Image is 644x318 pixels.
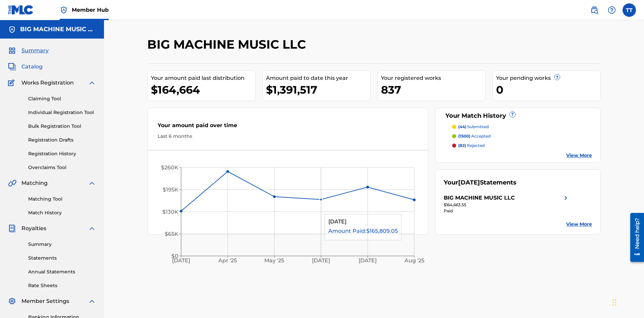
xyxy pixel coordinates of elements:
[605,3,619,17] div: Help
[88,179,96,187] img: expand
[161,164,178,171] tspan: $260K
[162,209,178,215] tspan: $130K
[88,79,96,87] img: expand
[8,63,16,71] img: Catalog
[566,152,592,159] a: View More
[28,196,96,203] a: Matching Tool
[496,82,600,97] div: 0
[172,258,190,264] tspan: [DATE]
[158,121,418,133] div: Your amount paid over time
[8,47,16,55] img: Summary
[171,253,178,259] tspan: $0
[381,82,485,97] div: 837
[28,150,96,157] a: Registration History
[588,3,601,17] a: Public Search
[444,208,570,214] div: Paid
[21,79,74,87] span: Works Registration
[72,6,109,14] span: Member Hub
[158,133,418,140] div: Last 6 months
[8,297,16,305] img: Member Settings
[28,268,96,275] a: Annual Statements
[510,112,515,117] span: ?
[60,6,68,14] img: Top Rightsholder
[88,224,96,232] img: expand
[218,258,237,264] tspan: Apr '25
[28,241,96,248] a: Summary
[20,25,96,33] h5: BIG MACHINE MUSIC LLC
[458,124,466,129] span: (44)
[444,194,570,214] a: BIG MACHINE MUSIC LLCright chevron icon$164,663.55Paid
[21,47,49,55] span: Summary
[608,6,616,14] img: help
[28,209,96,216] a: Match History
[562,194,570,202] img: right chevron icon
[610,286,644,318] iframe: Chat Widget
[590,6,598,14] img: search
[21,224,46,232] span: Royalties
[8,47,49,55] a: SummarySummary
[8,63,43,71] a: CatalogCatalog
[163,187,178,193] tspan: $195K
[458,133,491,139] p: accepted
[28,164,96,171] a: Overclaims Tool
[147,37,309,52] h2: BIG MACHINE MUSIC LLC
[151,74,255,82] div: Your amount paid last distribution
[265,258,284,264] tspan: May '25
[554,74,560,80] span: ?
[21,63,43,71] span: Catalog
[8,179,16,187] img: Matching
[458,124,489,130] p: submitted
[312,258,330,264] tspan: [DATE]
[381,74,485,82] div: Your registered works
[444,111,592,120] div: Your Match History
[404,258,424,264] tspan: Aug '25
[8,25,16,34] img: Accounts
[266,74,370,82] div: Amount paid to date this year
[458,143,466,148] span: (82)
[359,258,377,264] tspan: [DATE]
[21,179,48,187] span: Matching
[496,74,600,82] div: Your pending works
[28,282,96,289] a: Rate Sheets
[444,202,570,208] div: $164,663.55
[28,255,96,262] a: Statements
[28,123,96,130] a: Bulk Registration Tool
[151,82,255,97] div: $164,664
[28,137,96,144] a: Registration Drafts
[458,134,470,139] span: (1500)
[623,3,636,17] div: User Menu
[8,224,16,232] img: Royalties
[88,297,96,305] img: expand
[566,221,592,228] a: View More
[444,194,515,202] div: BIG MACHINE MUSIC LLC
[444,178,517,187] div: Your Statements
[8,79,17,87] img: Works Registration
[625,210,644,265] iframe: Resource Center
[612,293,616,313] div: Drag
[458,179,480,186] span: [DATE]
[458,143,485,149] p: rejected
[266,82,370,97] div: $1,391,517
[28,109,96,116] a: Individual Registration Tool
[28,95,96,102] a: Claiming Tool
[452,124,592,130] a: (44) submitted
[452,143,592,149] a: (82) rejected
[452,133,592,139] a: (1500) accepted
[165,231,178,237] tspan: $65K
[21,297,69,305] span: Member Settings
[8,5,34,15] img: MLC Logo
